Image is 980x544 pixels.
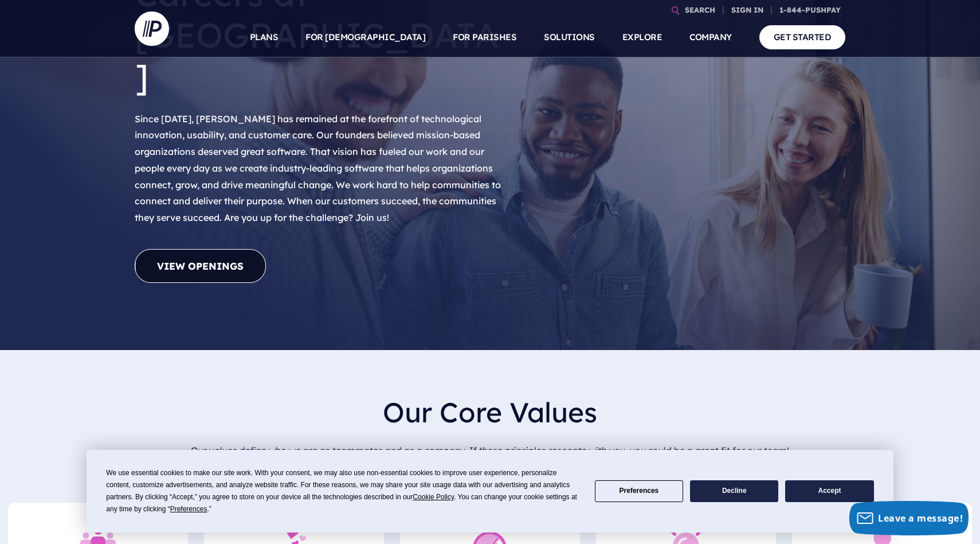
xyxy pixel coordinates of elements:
button: Accept [785,480,873,503]
span: Leave a message! [878,512,963,524]
p: Our values define who we are as teammates and as a company. If these principles resonate with you... [144,438,836,464]
a: FOR [DEMOGRAPHIC_DATA] [305,17,425,57]
h2: Our Core Values [144,387,836,438]
a: GET STARTED [759,25,846,49]
a: FOR PARISHES [453,17,516,57]
a: SOLUTIONS [544,17,595,57]
button: Decline [690,480,778,503]
a: View Openings [135,249,266,283]
span: Preferences [170,505,207,513]
button: Preferences [595,480,683,503]
div: Cookie Consent Prompt [87,450,893,533]
a: EXPLORE [622,17,663,57]
a: PLANS [250,17,279,57]
div: We use essential cookies to make our site work. With your consent, we may also use non-essential ... [106,467,581,515]
span: Since [DATE], [PERSON_NAME] has remained at the forefront of technological innovation, usability,... [135,113,501,224]
span: Cookie Policy [413,493,454,501]
a: COMPANY [689,17,732,57]
button: Leave a message! [849,501,969,535]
